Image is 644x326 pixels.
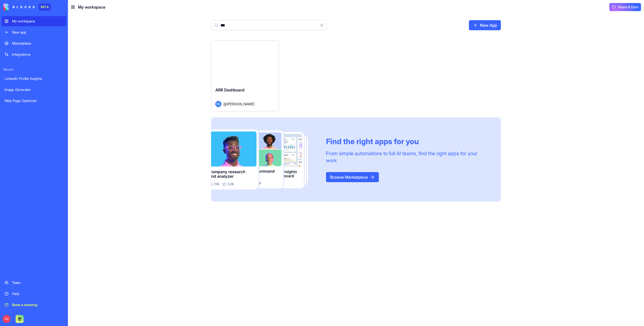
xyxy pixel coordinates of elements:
img: Frame_181_egmpey.png [211,129,318,190]
a: New app [2,27,66,37]
div: Find the right apps for you [326,137,489,146]
a: Help [2,289,66,299]
span: ML [215,101,221,107]
div: Marketplace [12,41,63,46]
a: Web Page Optimizer [2,96,66,106]
div: Web Page Optimizer [5,98,63,103]
a: Image Generator [2,85,66,95]
div: Team [12,280,63,285]
a: My workspace [2,16,66,26]
div: From simple automations to full AI teams, find the right apps for your work [326,150,489,164]
span: ARR Dashboard [215,87,245,92]
a: New App [469,20,501,30]
a: BETA [4,4,51,11]
a: LinkedIn Profile Insights [2,74,66,84]
a: ARR DashboardML@[PERSON_NAME] [211,40,279,111]
span: My workspace [78,4,105,10]
span: Share & Earn [618,5,638,10]
div: Image Generator [5,87,63,92]
div: BETA [39,4,51,11]
div: Integrations [12,52,63,57]
span: [PERSON_NAME] [227,101,254,107]
div: New app [12,30,63,35]
span: Recent [2,68,66,72]
a: Team [2,278,66,288]
span: @ [223,101,227,107]
div: Help [12,291,63,296]
button: Share & Earn [609,3,641,11]
div: My workspace [12,19,63,24]
a: Book a meeting [2,300,66,310]
div: Book a meeting [12,302,63,307]
span: DO [3,315,11,323]
img: logo [4,4,35,11]
a: Marketplace [2,38,66,48]
a: Integrations [2,49,66,59]
a: Browse Marketplace [326,172,379,182]
div: LinkedIn Profile Insights [5,76,63,81]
